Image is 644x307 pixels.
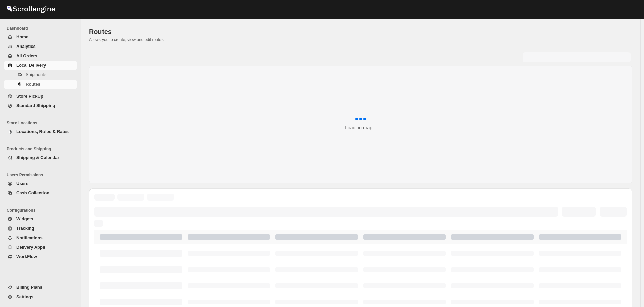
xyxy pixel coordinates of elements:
[16,245,45,250] span: Delivery Apps
[16,226,34,231] span: Tracking
[4,214,77,224] button: Widgets
[16,53,37,58] span: All Orders
[7,120,78,126] span: Store Locations
[89,37,632,42] p: Allows you to create, view and edit routes.
[16,181,28,186] span: Users
[16,94,43,99] span: Store PickUp
[16,63,46,68] span: Local Delivery
[4,224,77,233] button: Tracking
[26,82,40,87] span: Routes
[4,70,77,80] button: Shipments
[4,243,77,252] button: Delivery Apps
[16,129,69,134] span: Locations, Rules & Rates
[4,252,77,262] button: WorkFlow
[4,42,77,51] button: Analytics
[4,188,77,198] button: Cash Collection
[16,235,43,240] span: Notifications
[4,292,77,302] button: Settings
[345,124,376,131] div: Loading map...
[16,216,33,221] span: Widgets
[7,26,78,31] span: Dashboard
[16,285,42,290] span: Billing Plans
[4,32,77,42] button: Home
[16,190,49,195] span: Cash Collection
[26,72,46,77] span: Shipments
[4,80,77,89] button: Routes
[4,127,77,136] button: Locations, Rules & Rates
[4,153,77,162] button: Shipping & Calendar
[7,146,78,152] span: Products and Shipping
[16,294,33,299] span: Settings
[16,34,28,39] span: Home
[4,283,77,292] button: Billing Plans
[4,233,77,243] button: Notifications
[4,51,77,61] button: All Orders
[4,179,77,188] button: Users
[7,172,78,178] span: Users Permissions
[16,44,36,49] span: Analytics
[7,208,78,213] span: Configurations
[16,103,55,108] span: Standard Shipping
[16,254,37,259] span: WorkFlow
[16,155,59,160] span: Shipping & Calendar
[89,28,112,35] span: Routes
